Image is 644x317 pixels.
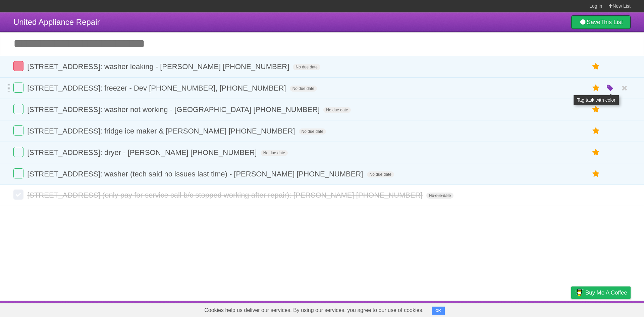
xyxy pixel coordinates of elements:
[588,303,631,315] a: Suggest a feature
[27,191,424,199] span: [STREET_ADDRESS] (only pay for service call b/c stopped working after repair): [PERSON_NAME] [PHO...
[27,170,365,178] span: [STREET_ADDRESS]: washer (tech said no issues last time) - [PERSON_NAME] [PHONE_NUMBER]
[482,303,496,315] a: About
[13,104,23,114] label: Done
[293,64,320,70] span: No due date
[13,61,23,71] label: Done
[504,303,531,315] a: Developers
[562,303,580,315] a: Privacy
[571,286,631,299] a: Buy me a coffee
[27,148,259,157] span: [STREET_ADDRESS]: dryer - [PERSON_NAME] [PHONE_NUMBER]
[27,127,297,135] span: [STREET_ADDRESS]: fridge ice maker & [PERSON_NAME] [PHONE_NUMBER]
[571,15,631,29] a: SaveThis List
[590,125,602,137] label: Star task
[299,128,326,135] span: No due date
[426,193,453,199] span: No due date
[367,171,394,177] span: No due date
[575,287,584,298] img: Buy me a coffee
[13,125,23,136] label: Done
[27,62,291,71] span: [STREET_ADDRESS]: washer leaking - [PERSON_NAME] [PHONE_NUMBER]
[590,168,602,179] label: Star task
[585,287,627,299] span: Buy me a coffee
[13,83,23,93] label: Done
[13,17,100,27] span: United Appliance Repair
[13,190,23,200] label: Done
[432,307,445,315] button: OK
[590,147,602,158] label: Star task
[540,303,554,315] a: Terms
[13,147,23,157] label: Done
[27,105,321,114] span: [STREET_ADDRESS]: washer not working - [GEOGRAPHIC_DATA] [PHONE_NUMBER]
[27,84,287,92] span: [STREET_ADDRESS]: freezer - Dev [PHONE_NUMBER], [PHONE_NUMBER]
[590,83,602,94] label: Star task
[198,304,430,317] span: Cookies help us deliver our services. By using our services, you agree to our use of cookies.
[323,107,351,113] span: No due date
[590,104,602,115] label: Star task
[600,19,623,25] b: This List
[13,168,23,178] label: Done
[261,150,288,156] span: No due date
[290,86,317,92] span: No due date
